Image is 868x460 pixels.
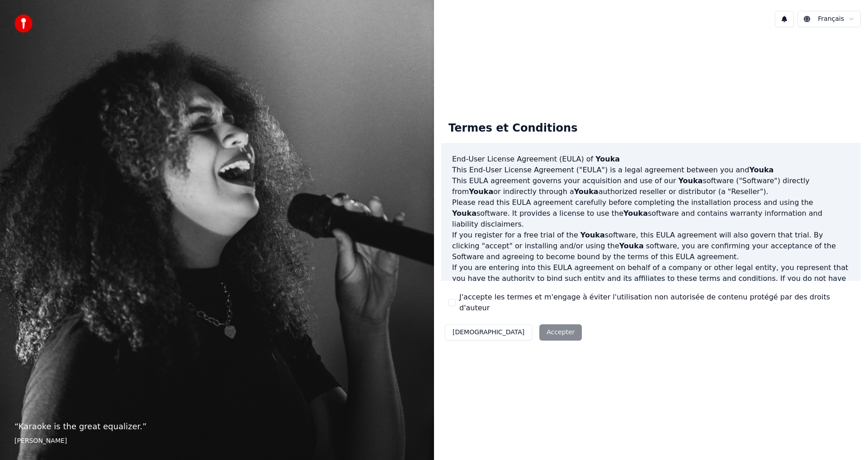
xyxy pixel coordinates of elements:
p: Please read this EULA agreement carefully before completing the installation process and using th... [452,197,850,230]
p: “ Karaoke is the great equalizer. ” [14,420,420,433]
span: Youka [619,242,644,250]
span: Youka [678,176,703,185]
p: This End-User License Agreement ("EULA") is a legal agreement between you and [452,165,850,175]
span: Youka [452,209,476,218]
footer: [PERSON_NAME] [14,436,420,446]
button: [DEMOGRAPHIC_DATA] [445,324,532,341]
span: Youka [749,166,774,174]
span: Youka [574,187,599,196]
span: Youka [580,231,605,239]
p: If you register for a free trial of the software, this EULA agreement will also govern that trial... [452,230,850,262]
p: This EULA agreement governs your acquisition and use of our software ("Software") directly from o... [452,175,850,197]
span: Youka [595,155,620,163]
span: Youka [623,209,648,218]
div: Termes et Conditions [441,114,585,143]
img: youka [14,14,33,33]
label: J'accepte les termes et m'engage à éviter l'utilisation non autorisée de contenu protégé par des ... [459,292,854,313]
span: Youka [469,187,493,196]
p: If you are entering into this EULA agreement on behalf of a company or other legal entity, you re... [452,262,850,306]
h3: End-User License Agreement (EULA) of [452,154,850,165]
